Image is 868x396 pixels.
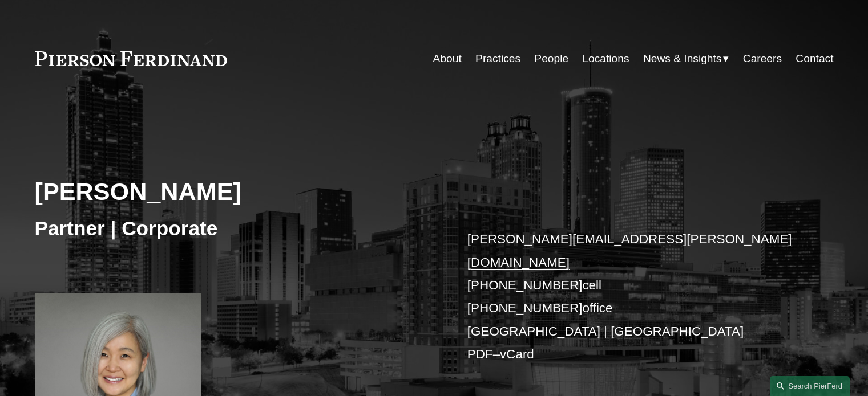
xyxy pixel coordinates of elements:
[500,347,534,361] a: vCard
[796,48,833,70] a: Contact
[35,177,434,206] h2: [PERSON_NAME]
[467,228,800,366] p: cell office [GEOGRAPHIC_DATA] | [GEOGRAPHIC_DATA] –
[467,301,583,315] a: [PHONE_NUMBER]
[467,232,792,269] a: [PERSON_NAME][EMAIL_ADDRESS][PERSON_NAME][DOMAIN_NAME]
[643,49,722,69] span: News & Insights
[433,48,462,70] a: About
[770,376,850,396] a: Search this site
[582,48,629,70] a: Locations
[643,48,729,70] a: folder dropdown
[534,48,568,70] a: People
[35,216,434,241] h3: Partner | Corporate
[743,48,782,70] a: Careers
[467,278,583,292] a: [PHONE_NUMBER]
[467,347,493,361] a: PDF
[475,48,520,70] a: Practices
